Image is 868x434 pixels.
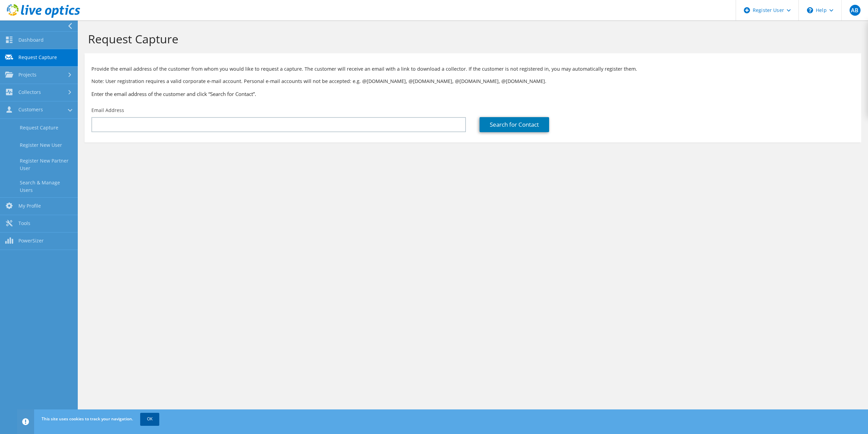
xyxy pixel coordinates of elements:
label: Email Address [91,107,124,114]
a: Search for Contact [480,117,549,132]
p: Note: User registration requires a valid corporate e-mail account. Personal e-mail accounts will ... [91,78,854,85]
a: OK [140,413,159,425]
span: AB [850,5,860,16]
span: This site uses cookies to track your navigation. [42,416,133,422]
p: Provide the email address of the customer from whom you would like to request a capture. The cust... [91,65,854,73]
h1: Request Capture [88,32,854,46]
h3: Enter the email address of the customer and click “Search for Contact”. [91,90,854,98]
svg: \n [807,7,813,13]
